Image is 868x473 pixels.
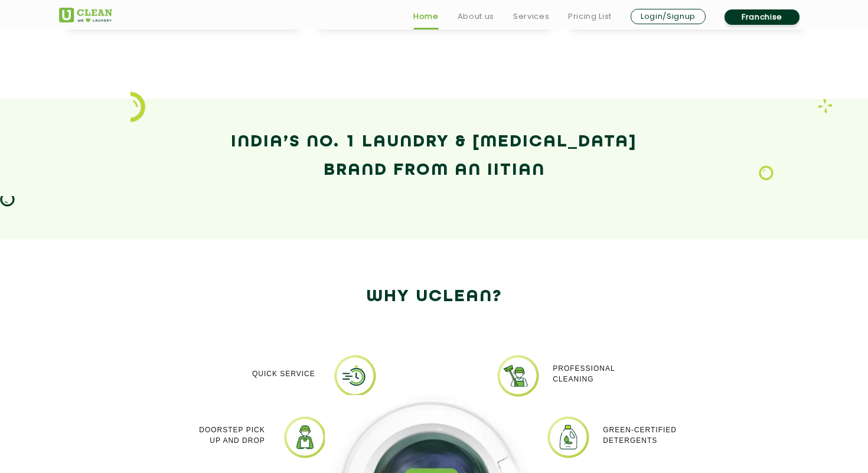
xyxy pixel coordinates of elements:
img: Laundry [759,165,774,181]
img: UClean Laundry and Dry Cleaning [59,8,112,22]
img: PROFESSIONAL_CLEANING_11zon.webp [496,354,540,398]
img: Online dry cleaning services [283,415,327,459]
p: Green-Certified Detergents [603,425,677,446]
img: laundry near me [546,415,590,459]
a: Home [413,9,439,24]
a: Login/Signup [631,9,706,24]
p: Quick Service [252,368,315,379]
a: Pricing List [568,9,612,24]
h2: Why Uclean? [59,283,809,311]
a: Services [513,9,549,24]
p: Doorstep Pick up and Drop [199,425,265,446]
img: icon_2.png [130,92,145,122]
img: Laundry wash and iron [818,99,833,113]
h2: India’s No. 1 Laundry & [MEDICAL_DATA] Brand from an IITian [59,128,809,185]
p: Professional cleaning [553,363,615,384]
a: About us [458,9,494,24]
a: Franchise [725,9,800,25]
